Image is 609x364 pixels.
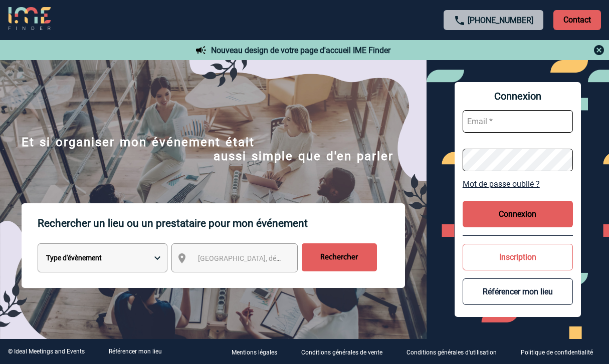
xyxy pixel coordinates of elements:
[454,15,466,27] img: call-24-px.png
[302,243,377,271] input: Rechercher
[224,347,293,356] a: Mentions légales
[8,348,85,355] div: © Ideal Meetings and Events
[301,349,382,356] p: Conditions générales de vente
[463,278,573,305] button: Référencer mon lieu
[513,347,609,356] a: Politique de confidentialité
[109,348,162,355] a: Référencer mon lieu
[293,347,398,356] a: Conditions générales de vente
[463,179,573,189] a: Mot de passe oublié ?
[468,16,533,25] a: [PHONE_NUMBER]
[553,10,601,30] p: Contact
[398,347,513,356] a: Conditions générales d'utilisation
[463,110,573,133] input: Email *
[38,203,405,243] p: Rechercher un lieu ou un prestataire pour mon événement
[407,349,497,356] p: Conditions générales d'utilisation
[463,244,573,270] button: Inscription
[521,349,593,356] p: Politique de confidentialité
[463,201,573,227] button: Connexion
[463,90,573,102] span: Connexion
[198,254,337,262] span: [GEOGRAPHIC_DATA], département, région...
[232,349,277,356] p: Mentions légales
